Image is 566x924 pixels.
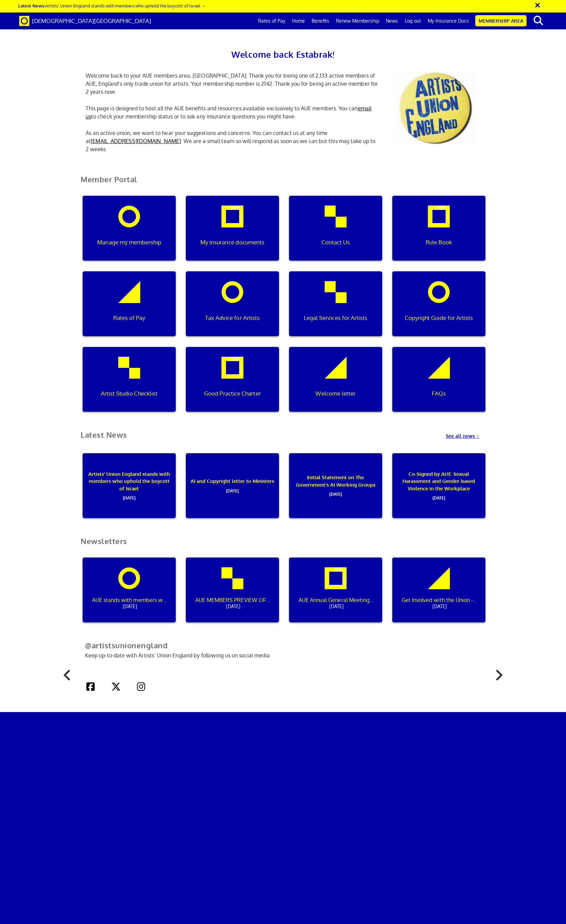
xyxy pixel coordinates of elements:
span: [DEMOGRAPHIC_DATA][GEOGRAPHIC_DATA] [32,17,151,24]
p: Manage my membership [87,238,171,247]
h2: Newsletters [76,537,490,553]
a: Log out [401,12,424,29]
p: AUE MEMBERS PREVIEW OF THE NEW INDUSTRIA REPORT ON ARTISTS' LIVELIHOODS [195,593,272,610]
p: Good Practice Charter [191,389,274,398]
p: Initial Statement on The Government's AI Working Groups [294,453,377,518]
p: Rule Book [397,238,481,247]
p: AI and Copyright letter to Ministers [191,453,274,518]
a: Artist Studio Checklist [78,347,181,423]
p: Get Involved with the Union - Major Dates for Your Diary [402,593,478,610]
a: Home [289,12,308,29]
p: Legal Services for Artists [294,314,377,322]
a: Rule Book [387,196,490,271]
a: Welcome letter [284,347,387,423]
h2: @artistsunionengland [76,641,490,650]
a: FAQs [387,347,490,423]
h2: Welcome back Estabrak! [81,47,485,61]
a: AI and Copyright letter to Ministers[DATE] [181,453,284,529]
span: [DATE] [294,488,377,497]
a: AUE stands with members who uphold the boycott of Israel[DATE] [78,558,181,633]
span: [DATE] [195,602,272,610]
a: AUE MEMBERS PREVIEW OF THE NEW INDUSTRIA REPORT ON ARTISTS' LIVELIHOODS[DATE] [181,558,284,633]
span: [DATE] [191,485,274,494]
p: FAQs [397,389,481,398]
p: AUE stands with members who uphold the boycott of Israel [92,593,168,610]
span: [DATE] [397,492,481,501]
span: [DATE] [402,602,478,610]
p: Artists’ Union England stands with members who uphold the boycott of Israel [87,453,171,518]
p: This page is designed to host all the AUE benefits and resources available exclusively to AUE mem... [81,104,384,120]
strong: Latest News: [18,3,45,8]
p: Rates of Pay [87,314,171,322]
a: Initial Statement on The Government's AI Working Groups[DATE] [284,453,387,529]
a: Benefits [308,12,333,29]
a: Legal Services for Artists [284,271,387,347]
p: Welcome letter [294,389,377,398]
p: Welcome back to your AUE members area, [GEOGRAPHIC_DATA]. Thank you for being one of 2,133 active... [81,72,384,96]
span: [DATE] [92,602,168,610]
a: See all news→ [446,424,490,439]
a: [EMAIL_ADDRESS][DOMAIN_NAME] [91,138,181,144]
p: Co-Signed by AUE: Sexual Harassment and Gender-based Violence in the Workplace [397,453,481,518]
a: My insurance documents [181,196,284,271]
h2: Latest News [76,431,132,439]
a: My Insurance Docs [424,12,472,29]
span: [DATE] [87,492,171,501]
a: AUE Annual General Meeting - get involved![DATE] [284,558,387,633]
p: My insurance documents [191,238,274,247]
a: Rates of Pay [255,12,289,29]
p: Contact Us [294,238,377,247]
p: Artist Studio Checklist [87,389,171,398]
a: Good Practice Charter [181,347,284,423]
a: Rates of Pay [78,271,181,347]
button: search [528,13,548,28]
a: Manage my membership [78,196,181,271]
a: Copyright Guide for Artists [387,271,490,347]
h2: Member Portal [76,175,490,192]
a: Tax Advice for Artists [181,271,284,347]
a: News [383,12,401,29]
p: Keep up-to-date with Artists’ Union England by following us on social media [76,630,490,659]
a: Contact Us [284,196,387,271]
a: Membership Area [475,15,527,26]
a: Co-Signed by AUE: Sexual Harassment and Gender-based Violence in the Workplace[DATE] [387,453,490,529]
p: As an active union, we want to hear your suggestions and concerns. You can contact us at any time... [81,129,384,153]
a: Get Involved with the Union - Major Dates for Your Diary[DATE] [387,558,490,633]
a: Renew Membership [333,12,383,29]
span: [DATE] [299,602,375,610]
a: Latest News:Artists’ Union England stands with members who uphold the boycott of Israel → [18,3,206,8]
a: Brand [DEMOGRAPHIC_DATA][GEOGRAPHIC_DATA] [14,12,156,29]
p: Copyright Guide for Artists [397,314,481,322]
p: Tax Advice for Artists [191,314,274,322]
p: AUE Annual General Meeting - get involved! [299,593,375,610]
a: Artists’ Union England stands with members who uphold the boycott of Israel[DATE] [78,453,181,529]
